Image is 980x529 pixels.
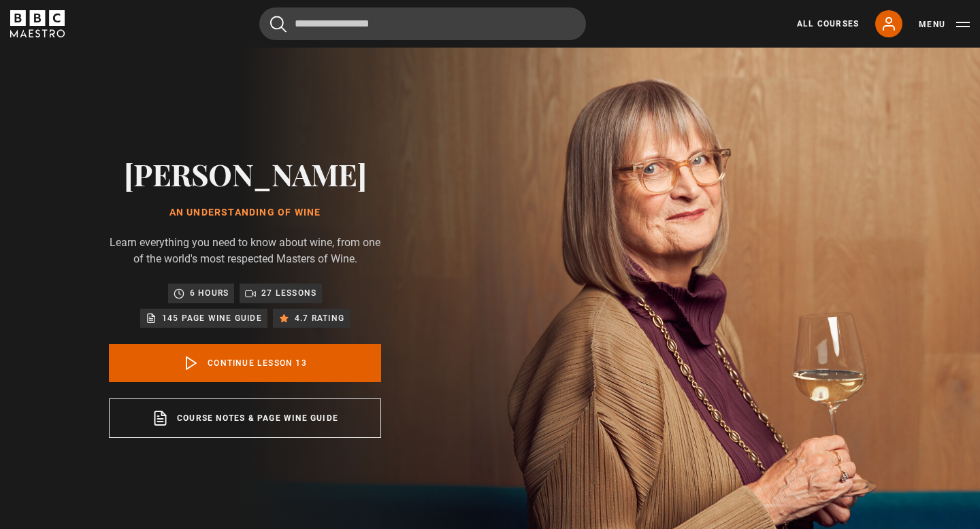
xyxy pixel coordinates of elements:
[270,16,287,33] button: Submit the search query
[797,18,859,30] a: All Courses
[919,18,970,31] button: Toggle navigation
[109,235,381,267] p: Learn everything you need to know about wine, from one of the world's most respected Masters of W...
[259,7,586,40] input: Search
[261,286,316,300] p: 27 lessons
[295,311,344,325] p: 4.7 rating
[10,10,65,37] svg: BBC Maestro
[162,311,262,325] p: 145 page wine guide
[109,156,381,191] h2: [PERSON_NAME]
[190,286,229,300] p: 6 hours
[109,398,381,438] a: Course notes & page wine guide
[109,207,381,218] h1: An Understanding of Wine
[109,344,381,382] a: Continue lesson 13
